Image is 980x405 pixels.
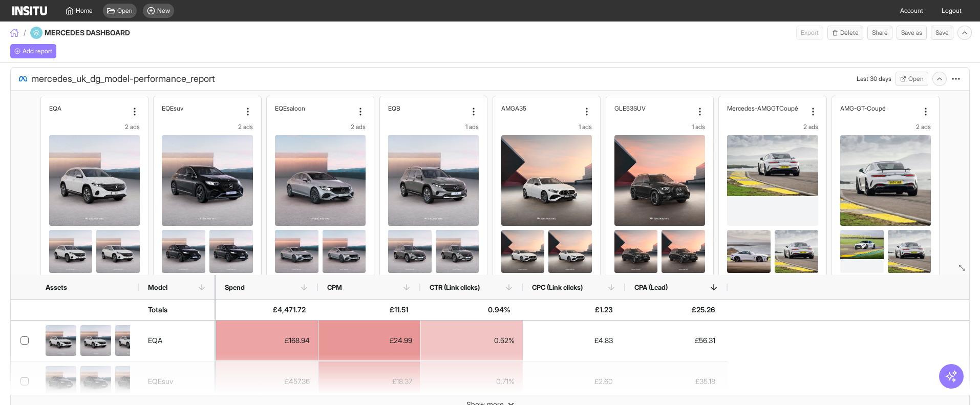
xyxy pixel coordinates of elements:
[614,104,693,112] div: GLE53SUV
[727,104,798,112] h2: Mercedes-AMGGTCoupé
[388,123,479,131] div: 1 ads
[8,27,26,39] button: /
[216,275,318,300] div: Spend
[24,28,26,38] span: /
[388,104,400,112] h2: EQB
[148,300,167,319] div: Totals
[45,28,146,38] h4: MERCEDES DASHBOARD
[501,104,580,112] div: AMGA35
[49,104,61,112] h2: EQA
[148,283,167,291] span: Model
[625,275,728,300] div: CPA (Lead)
[523,321,625,360] div: £4.83
[216,321,318,360] div: £168.94
[275,123,366,131] div: 2 ads
[148,371,173,392] div: EQEsuv
[867,26,892,40] button: Share
[327,283,342,291] span: CPM
[117,7,133,15] span: Open
[318,300,420,319] div: £11.51
[532,283,583,291] span: CPC (Link clicks)
[626,300,728,319] div: £25.26
[634,283,668,291] span: CPA (Lead)
[827,26,863,40] button: Delete
[626,321,728,360] div: £56.31
[318,361,420,401] div: £18.37
[76,7,93,15] span: Home
[318,275,420,300] div: CPM
[216,361,318,401] div: £457.36
[225,283,245,291] span: Spend
[727,104,805,112] div: Mercedes-AMGGTCoupé
[46,283,67,291] span: Assets
[216,300,318,319] div: £4,471.72
[421,361,523,401] div: 0.71%
[840,104,919,112] div: AMG-GT-Coupé
[430,283,480,291] span: CTR (Link clicks)
[420,275,523,300] div: CTR (Link clicks)
[840,123,931,131] div: 2 ads
[897,26,927,40] button: Save as
[31,72,215,86] span: mercedes_uk_dg_model-performance_report
[421,321,523,360] div: 0.52%
[148,330,162,351] div: EQA
[49,104,127,112] div: EQA
[388,104,466,112] div: EQB
[614,104,646,112] h2: GLE53SUV
[275,104,353,112] div: EQEsaloon
[501,123,592,131] div: 1 ads
[49,123,140,131] div: 2 ads
[421,300,523,319] div: 0.94%
[857,75,891,83] div: Last 30 days
[162,104,240,112] div: EQEsuv
[23,47,52,55] span: Add report
[931,26,953,40] button: Save
[162,123,252,131] div: 2 ads
[318,321,420,360] div: £24.99
[157,7,170,15] span: New
[523,361,625,401] div: £2.60
[626,361,728,401] div: £35.18
[523,300,625,319] div: £1.23
[275,104,305,112] h2: EQEsaloon
[523,275,625,300] div: CPC (Link clicks)
[614,123,705,131] div: 1 ads
[501,104,526,112] h2: AMGA35
[727,123,818,131] div: 2 ads
[10,44,56,58] div: Add a report to get started
[10,44,56,58] button: Add report
[30,27,146,39] div: MERCEDES DASHBOARD
[796,26,823,40] span: Can currently only export from Insights reports.
[896,72,928,86] button: Open
[12,6,47,15] img: Logo
[162,104,183,112] h2: EQEsuv
[796,26,823,40] button: Export
[840,104,886,112] h2: AMG-GT-Coupé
